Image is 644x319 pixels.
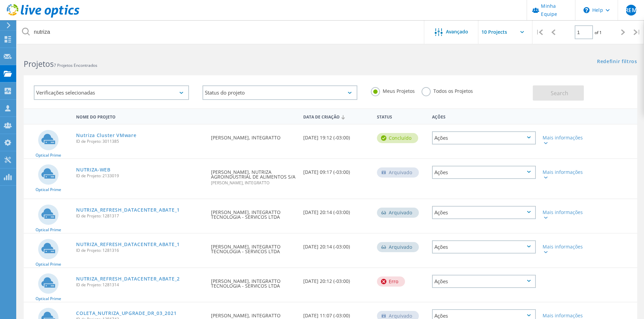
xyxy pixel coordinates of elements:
div: | [630,20,644,44]
div: Verificações selecionadas [34,85,189,100]
div: Ações [429,110,539,123]
div: [DATE] 19:12 (-03:00) [300,125,374,147]
span: Optical Prime [35,153,61,157]
div: [DATE] 20:14 (-03:00) [300,199,374,221]
span: Optical Prime [35,262,61,266]
label: Meus Projetos [371,87,415,94]
span: ID de Projeto: 1281317 [76,214,204,218]
span: Optical Prime [35,188,61,192]
div: Arquivado [377,167,419,178]
div: Status do projeto [202,85,358,100]
div: Data de Criação [300,110,374,123]
div: [PERSON_NAME], NUTRIZA AGROINDUSTRIAL DE ALIMENTOS S/A [208,159,300,192]
span: REM [625,7,637,13]
div: Ações [432,275,536,288]
span: 7 Projetos Encontrados [54,62,97,68]
div: Erro [377,276,405,287]
div: Mais informações [543,210,585,219]
div: [DATE] 20:12 (-03:00) [300,268,374,290]
div: Status [374,110,429,123]
span: Search [551,89,568,97]
div: Arquivado [377,208,419,218]
span: ID de Projeto: 1281314 [76,283,204,287]
a: Redefinir filtros [597,59,637,65]
div: [PERSON_NAME], INTEGRATTO TECNOLOGIA - SERVICOS LTDA [208,268,300,295]
div: Ações [432,240,536,254]
svg: \n [583,7,590,13]
div: | [532,20,546,44]
div: Mais informações [543,244,585,254]
div: Mais informações [543,135,585,145]
div: Nome do Projeto [73,110,208,123]
span: ID de Projeto: 1281316 [76,248,204,252]
div: [PERSON_NAME], INTEGRATTO TECNOLOGIA - SERVICOS LTDA [208,234,300,261]
span: [PERSON_NAME], INTEGRATTO [211,181,296,185]
a: NUTRIZA-WEB [76,167,111,172]
b: Projetos [24,58,54,69]
span: ID de Projeto: 2133019 [76,174,204,178]
div: [DATE] 20:14 (-03:00) [300,234,374,256]
div: Mais informações [543,170,585,179]
a: COLETA_NUTRIZA_UPGRADE_DR_03_2021 [76,311,176,316]
label: Todos os Projetos [422,87,473,94]
div: [PERSON_NAME], INTEGRATTO [208,125,300,147]
div: Concluído [377,133,418,143]
a: NUTRIZA_REFRESH_DATACENTER_ABATE_1 [76,242,180,247]
div: Ações [432,166,536,179]
span: ID de Projeto: 3011385 [76,139,204,143]
span: of 1 [595,30,602,35]
a: NUTRIZA_REFRESH_DATACENTER_ABATE_1 [76,208,180,212]
div: Ações [432,131,536,144]
div: [DATE] 09:17 (-03:00) [300,159,374,181]
span: Optical Prime [35,297,61,301]
div: [PERSON_NAME], INTEGRATTO TECNOLOGIA - SERVICOS LTDA [208,199,300,226]
div: Ações [432,206,536,219]
span: Optical Prime [35,228,61,232]
input: Pesquisar projetos por nome, proprietário, ID, empresa, etc [17,20,425,44]
div: Arquivado [377,242,419,252]
a: NUTRIZA_REFRESH_DATACENTER_ABATE_2 [76,276,180,281]
button: Search [533,85,584,101]
a: Nutriza Cluster VMware [76,133,136,138]
span: Avançado [446,29,468,34]
a: Live Optics Dashboard [7,14,79,19]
